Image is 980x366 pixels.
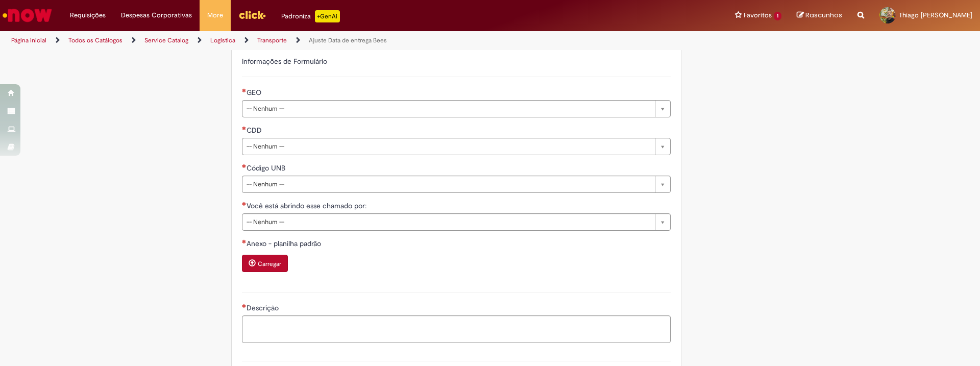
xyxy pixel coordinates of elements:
span: GEO [247,88,263,97]
span: Descrição [247,303,281,312]
span: Rascunhos [805,10,842,20]
label: Informações de Formulário [242,57,327,66]
a: Todos os Catálogos [68,36,122,44]
span: Thiago [PERSON_NAME] [899,11,972,19]
img: ServiceNow [1,5,54,26]
button: Carregar anexo de Anexo - planilha padrão Required [242,255,288,272]
span: Requisições [70,10,106,20]
span: -- Nenhum -- [247,176,650,192]
ul: Trilhas de página [8,31,646,50]
span: Necessários [242,164,247,168]
p: +GenAi [315,10,340,22]
img: click_logo_yellow_360x200.png [238,7,266,22]
span: -- Nenhum -- [247,101,650,117]
a: Ajuste Data de entrega Bees [309,36,387,44]
a: Transporte [257,36,287,44]
span: Necessários [242,239,247,243]
a: Service Catalog [144,36,188,44]
span: -- Nenhum -- [247,138,650,155]
span: Necessários [242,304,247,308]
span: Você está abrindo esse chamado por: [247,201,369,210]
span: Necessários [242,202,247,206]
span: Despesas Corporativas [121,10,192,20]
span: Necessários [242,88,247,92]
a: Rascunhos [797,11,842,20]
span: Código UNB [247,163,287,173]
span: -- Nenhum -- [247,214,650,230]
span: More [207,10,223,20]
textarea: Descrição [242,315,671,343]
small: Carregar [258,260,281,268]
span: 1 [774,12,781,20]
span: Favoritos [744,10,772,20]
a: Página inicial [11,36,46,44]
span: CDD [247,126,264,135]
div: Padroniza [281,10,340,22]
span: Necessários [242,126,247,130]
span: Anexo - planilha padrão [247,239,323,248]
a: Logistica [210,36,235,44]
